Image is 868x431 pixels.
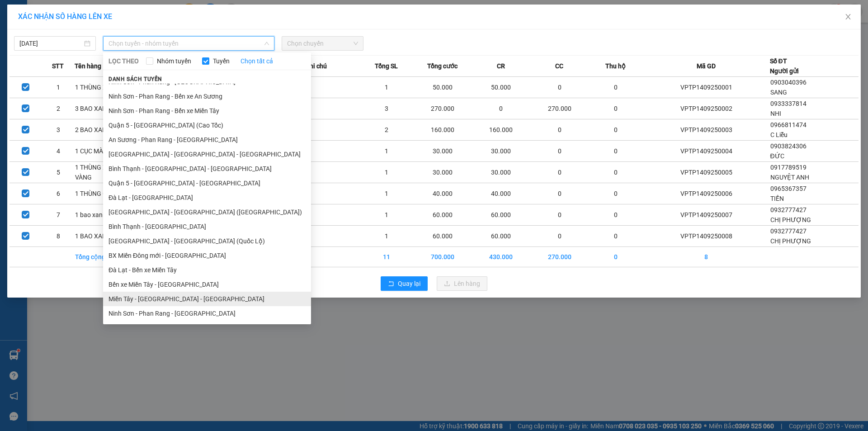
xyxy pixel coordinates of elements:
[643,119,769,141] td: VPTP1409250003
[589,119,643,141] td: 0
[103,133,311,147] li: An Sương - Phan Rang - [GEOGRAPHIC_DATA]
[359,141,414,162] td: 1
[472,77,530,98] td: 50.000
[103,104,311,118] li: Ninh Sơn - Phan Rang - Bến xe Miền Tây
[42,77,75,98] td: 1
[42,204,75,226] td: 7
[770,79,807,86] span: 0903040396
[359,162,414,183] td: 1
[75,183,129,204] td: 1 THÙNG GIẤY
[103,147,311,161] li: [GEOGRAPHIC_DATA] - [GEOGRAPHIC_DATA] - [GEOGRAPHIC_DATA]
[42,226,75,247] td: 8
[103,176,311,190] li: Quận 5 - [GEOGRAPHIC_DATA] - [GEOGRAPHIC_DATA]
[770,131,788,138] span: C Liễu
[643,183,769,204] td: VPTP1409250006
[103,190,311,205] li: Đà Lạt - [GEOGRAPHIC_DATA]
[359,77,414,98] td: 1
[770,216,811,223] span: CHỊ PHƯỢNG
[530,119,589,141] td: 0
[472,162,530,183] td: 30.000
[472,119,530,141] td: 160.000
[427,61,458,71] span: Tổng cước
[844,13,852,20] span: close
[589,98,643,119] td: 0
[42,119,75,141] td: 3
[305,98,359,119] td: ---
[103,219,311,234] li: Bình Thạnh - [GEOGRAPHIC_DATA]
[359,226,414,247] td: 1
[305,183,359,204] td: ---
[589,226,643,247] td: 0
[103,306,311,321] li: Ninh Sơn - Phan Rang - [GEOGRAPHIC_DATA]
[103,234,311,248] li: [GEOGRAPHIC_DATA] - [GEOGRAPHIC_DATA] (Quốc Lộ)
[305,119,359,141] td: ---
[770,227,807,235] span: 0932777427
[75,61,101,71] span: Tên hàng
[305,204,359,226] td: ---
[264,41,269,46] span: down
[770,56,799,76] div: Số ĐT Người gửi
[413,204,472,226] td: 60.000
[472,247,530,267] td: 430.000
[643,204,769,226] td: VPTP1409250007
[287,37,358,50] span: Chọn chuyến
[530,98,589,119] td: 270.000
[589,77,643,98] td: 0
[359,119,414,141] td: 2
[75,204,129,226] td: 1 bao xanh NHỎ
[18,12,112,21] span: XÁC NHẬN SỐ HÀNG LÊN XE
[589,204,643,226] td: 0
[75,77,129,98] td: 1 THÙNG XỐP
[770,195,784,202] span: TIỀN
[75,119,129,141] td: 2 BAO XANH
[437,276,487,291] button: uploadLên hàng
[643,162,769,183] td: VPTP1409250005
[643,77,769,98] td: VPTP1409250001
[103,89,311,104] li: Ninh Sơn - Phan Rang - Bến xe An Sương
[42,98,75,119] td: 2
[241,56,273,66] a: Chọn tất cả
[530,247,589,267] td: 270.000
[530,226,589,247] td: 0
[472,204,530,226] td: 60.000
[643,98,769,119] td: VPTP1409250002
[643,226,769,247] td: VPTP1409250008
[530,162,589,183] td: 0
[42,141,75,162] td: 4
[413,226,472,247] td: 60.000
[388,280,394,288] span: rollback
[305,61,327,71] span: Ghi chú
[381,276,428,291] button: rollbackQuay lại
[555,61,563,71] span: CC
[770,110,781,117] span: NHI
[530,204,589,226] td: 0
[75,162,129,183] td: 1 THÙNG XỐP VÀNG
[153,56,195,66] span: Nhóm tuyến
[305,162,359,183] td: ---
[75,98,129,119] td: 3 BAO XANH
[103,205,311,219] li: [GEOGRAPHIC_DATA] - [GEOGRAPHIC_DATA] ([GEOGRAPHIC_DATA])
[19,38,82,48] input: 14/09/2025
[643,247,769,267] td: 8
[103,161,311,176] li: Bình Thạnh - [GEOGRAPHIC_DATA] - [GEOGRAPHIC_DATA]
[770,185,807,192] span: 0965367357
[589,141,643,162] td: 0
[589,162,643,183] td: 0
[75,247,129,267] td: Tổng cộng
[472,141,530,162] td: 30.000
[108,37,269,50] span: Chọn tuyến - nhóm tuyến
[305,226,359,247] td: ---
[359,204,414,226] td: 1
[770,206,807,213] span: 0932777427
[413,77,472,98] td: 50.000
[359,98,414,119] td: 3
[589,183,643,204] td: 0
[305,77,359,98] td: ---
[103,263,311,277] li: Đà Lạt - Bến xe Miền Tây
[359,183,414,204] td: 1
[413,247,472,267] td: 700.000
[103,75,168,83] span: Danh sách tuyến
[835,5,861,30] button: Close
[103,277,311,292] li: Bến xe Miền Tây - [GEOGRAPHIC_DATA]
[770,121,807,128] span: 0966811474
